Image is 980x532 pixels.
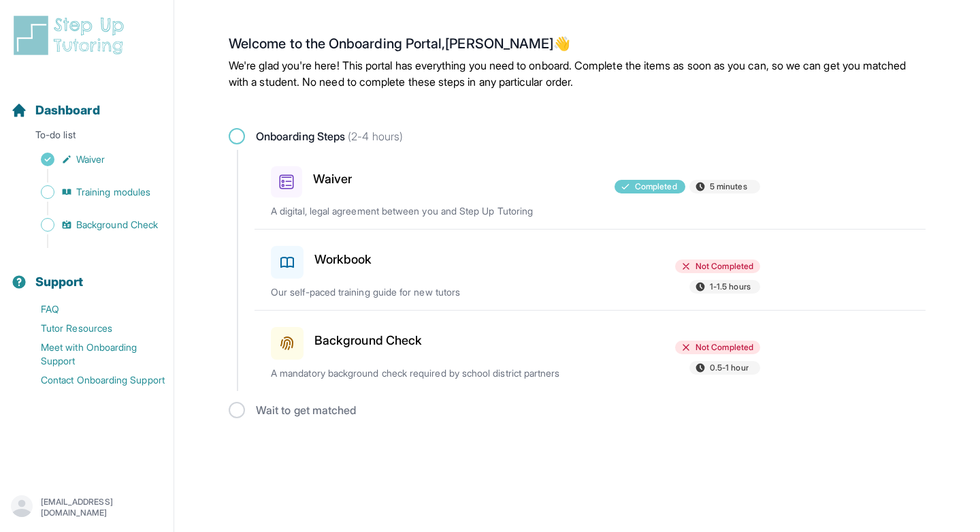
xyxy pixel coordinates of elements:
[256,128,403,144] span: Onboarding Steps
[271,366,589,380] p: A mandatory background check required by school district partners
[313,170,352,189] h3: Waiver
[696,261,753,272] span: Not Completed
[635,181,677,192] span: Completed
[696,342,753,353] span: Not Completed
[11,215,174,234] a: Background Check
[5,251,168,297] button: Support
[255,150,926,229] a: WaiverCompleted5 minutesA digital, legal agreement between you and Step Up Tutoring
[11,14,132,57] img: logo
[11,101,100,120] a: Dashboard
[76,218,158,232] span: Background Check
[11,338,174,371] a: Meet with Onboarding Support
[255,311,926,391] a: Background CheckNot Completed0.5-1 hourA mandatory background check required by school district p...
[710,362,749,373] span: 0.5-1 hour
[11,319,174,338] a: Tutor Resources
[5,128,168,147] p: To-do list
[76,185,150,199] span: Training modules
[314,250,372,269] h3: Workbook
[35,272,84,292] span: Support
[271,285,589,299] p: Our self-paced training guide for new tutors
[11,300,174,319] a: FAQ
[229,35,926,57] h2: Welcome to the Onboarding Portal, [PERSON_NAME] 👋
[710,281,751,292] span: 1-1.5 hours
[76,153,105,166] span: Waiver
[710,181,747,192] span: 5 minutes
[11,150,174,169] a: Waiver
[5,79,168,125] button: Dashboard
[11,495,163,520] button: [EMAIL_ADDRESS][DOMAIN_NAME]
[255,230,926,310] a: WorkbookNot Completed1-1.5 hoursOur self-paced training guide for new tutors
[345,129,403,143] span: (2-4 hours)
[271,204,589,218] p: A digital, legal agreement between you and Step Up Tutoring
[41,497,163,518] p: [EMAIL_ADDRESS][DOMAIN_NAME]
[229,57,926,90] p: We're glad you're here! This portal has everything you need to onboard. Complete the items as soo...
[11,371,174,390] a: Contact Onboarding Support
[11,183,174,202] a: Training modules
[314,331,422,350] h3: Background Check
[35,101,100,120] span: Dashboard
